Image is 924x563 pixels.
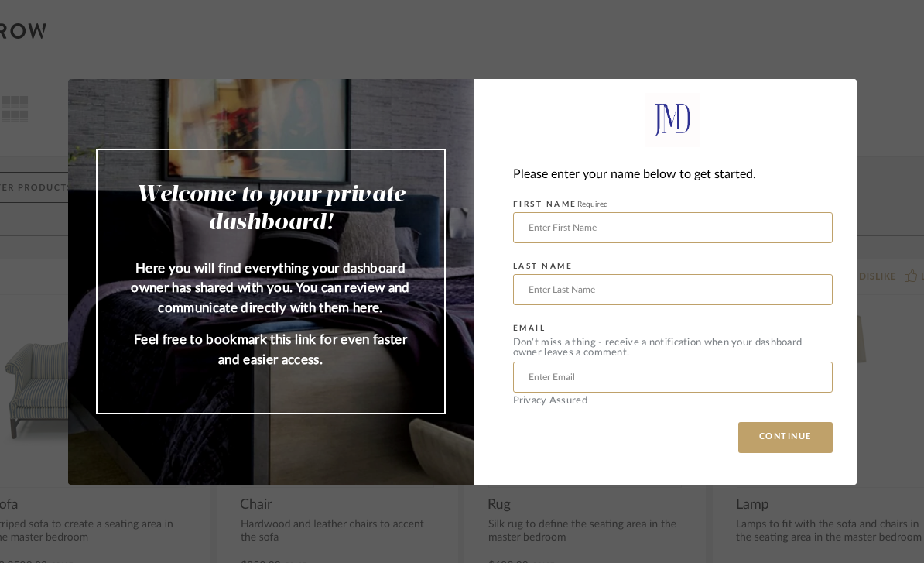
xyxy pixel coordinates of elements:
[513,396,833,406] div: Privacy Assured
[128,181,413,237] h2: Welcome to your private dashboard!
[513,324,546,333] label: EMAIL
[513,200,608,209] label: FIRST NAME
[513,212,833,243] input: Enter First Name
[513,338,833,358] div: Don’t miss a thing - receive a notification when your dashboard owner leaves a comment.
[577,201,608,208] span: Required
[128,330,413,369] p: Feel free to bookmark this link for even faster and easier access.
[513,164,833,185] div: Please enter your name below to get started.
[128,259,413,318] p: Here you will find everything your dashboard owner has shared with you. You can review and commun...
[738,422,833,453] button: CONTINUE
[513,274,833,305] input: Enter Last Name
[513,362,833,393] input: Enter Email
[513,262,573,271] label: LAST NAME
